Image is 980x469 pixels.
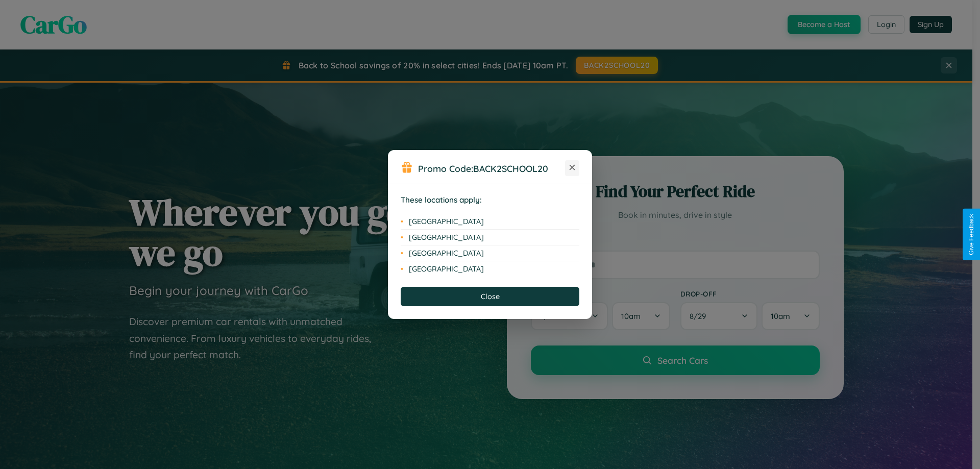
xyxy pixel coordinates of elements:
div: Give Feedback [968,214,975,255]
li: [GEOGRAPHIC_DATA] [401,261,579,277]
b: BACK2SCHOOL20 [473,163,548,174]
li: [GEOGRAPHIC_DATA] [401,245,579,261]
button: Close [401,287,579,306]
li: [GEOGRAPHIC_DATA] [401,214,579,230]
li: [GEOGRAPHIC_DATA] [401,230,579,245]
h3: Promo Code: [418,163,565,174]
strong: These locations apply: [401,195,482,205]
